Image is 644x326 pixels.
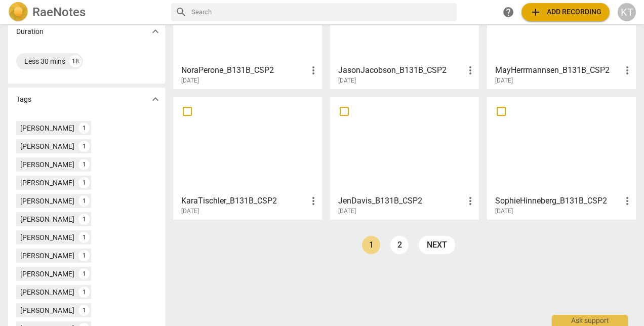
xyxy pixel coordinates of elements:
[530,6,542,18] span: add
[20,178,74,188] div: [PERSON_NAME]
[181,76,199,85] span: [DATE]
[148,92,163,107] button: Show more
[8,2,28,22] img: Logo
[495,195,621,207] h3: SophieHinneberg_B131B_CSP2
[338,64,464,76] h3: JasonJacobson_B131B_CSP2
[78,214,90,225] div: 1
[78,232,90,243] div: 1
[338,195,464,207] h3: JenDavis_B131B_CSP2
[20,305,74,315] div: [PERSON_NAME]
[502,6,514,18] span: help
[78,268,90,279] div: 1
[181,207,199,216] span: [DATE]
[552,315,628,326] div: Ask support
[20,159,74,170] div: [PERSON_NAME]
[16,94,31,105] p: Tags
[8,2,163,22] a: LogoRaeNotes
[78,195,90,207] div: 1
[78,159,90,170] div: 1
[181,64,307,76] h3: NoraPerone_B131B_CSP2
[530,6,601,18] span: Add recording
[464,195,476,207] span: more_vert
[499,3,517,21] a: Help
[621,64,633,76] span: more_vert
[20,123,74,133] div: [PERSON_NAME]
[78,177,90,188] div: 1
[20,214,74,224] div: [PERSON_NAME]
[177,101,318,215] a: KaraTischler_B131B_CSP2[DATE]
[78,250,90,261] div: 1
[20,196,74,206] div: [PERSON_NAME]
[175,6,187,18] span: search
[307,195,319,207] span: more_vert
[521,3,610,21] button: Upload
[618,3,636,21] button: KT
[390,236,409,254] a: Page 2
[338,76,356,85] span: [DATE]
[338,207,356,216] span: [DATE]
[20,251,74,261] div: [PERSON_NAME]
[149,25,162,37] span: expand_more
[20,287,74,297] div: [PERSON_NAME]
[419,236,455,254] a: next
[149,93,162,105] span: expand_more
[334,101,475,215] a: JenDavis_B131B_CSP2[DATE]
[362,236,380,254] a: Page 1 is your current page
[20,141,74,151] div: [PERSON_NAME]
[69,55,82,67] div: 18
[20,269,74,279] div: [PERSON_NAME]
[181,195,307,207] h3: KaraTischler_B131B_CSP2
[191,4,453,20] input: Search
[464,64,476,76] span: more_vert
[78,287,90,298] div: 1
[16,26,44,37] p: Duration
[78,123,90,134] div: 1
[148,24,163,39] button: Show more
[24,56,65,66] div: Less 30 mins
[32,5,86,19] h2: RaeNotes
[621,195,633,207] span: more_vert
[495,64,621,76] h3: MayHerrmannsen_B131B_CSP2
[491,101,632,215] a: SophieHinneberg_B131B_CSP2[DATE]
[495,207,513,216] span: [DATE]
[20,232,74,242] div: [PERSON_NAME]
[78,141,90,152] div: 1
[495,76,513,85] span: [DATE]
[78,305,90,316] div: 1
[307,64,319,76] span: more_vert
